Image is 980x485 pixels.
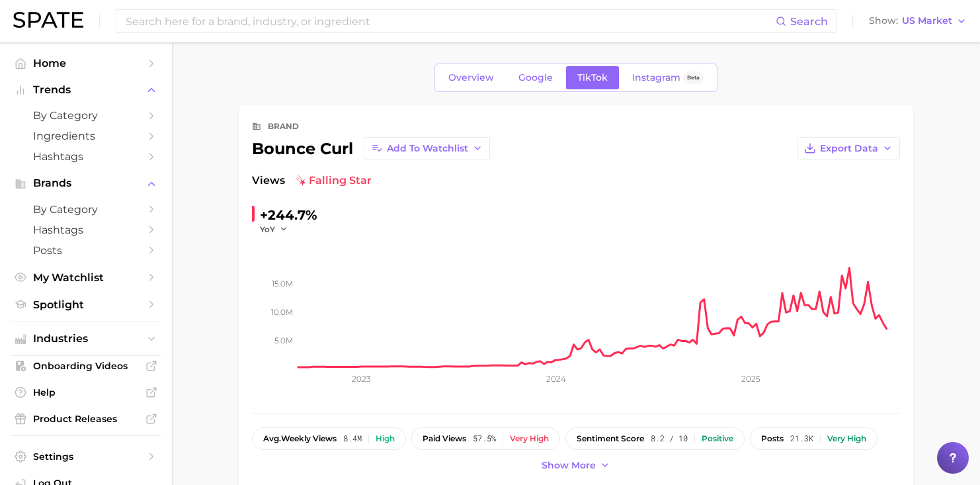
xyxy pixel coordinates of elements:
span: Hashtags [33,150,139,163]
span: Overview [448,72,494,83]
span: Spotlight [33,298,139,311]
span: Hashtags [33,224,139,236]
div: Very high [510,434,549,443]
tspan: 10.0m [271,306,293,316]
div: bounce curl [252,137,490,159]
a: Help [11,382,161,402]
span: Show [869,17,898,24]
span: Product Releases [33,413,139,425]
a: Posts [11,240,161,261]
button: posts21.3kVery high [750,427,878,450]
button: paid views57.5%Very high [411,427,560,450]
div: Positive [702,434,733,443]
button: ShowUS Market [866,13,970,30]
a: by Category [11,199,161,220]
a: Spotlight [11,294,161,315]
span: US Market [902,17,952,24]
span: Ingredients [33,130,139,142]
a: Google [507,66,564,89]
span: Beta [687,72,700,83]
span: Export Data [820,143,878,154]
span: falling star [296,173,372,189]
span: sentiment score [577,434,644,443]
div: High [376,434,395,443]
span: paid views [423,434,466,443]
span: Brands [33,177,139,189]
button: Export Data [797,137,900,159]
a: Ingredients [11,126,161,146]
span: Onboarding Videos [33,360,139,372]
div: +244.7% [260,204,317,226]
tspan: 2024 [546,374,566,384]
input: Search here for a brand, industry, or ingredient [124,10,776,32]
span: Settings [33,451,139,463]
tspan: 2025 [741,374,760,384]
span: Search [790,15,828,28]
span: by Category [33,203,139,216]
span: Add to Watchlist [387,143,468,154]
a: Onboarding Videos [11,356,161,376]
button: Brands [11,173,161,193]
a: by Category [11,105,161,126]
span: Views [252,173,285,189]
img: SPATE [13,12,83,28]
span: Home [33,57,139,69]
a: Home [11,53,161,73]
span: 57.5% [473,434,496,443]
div: Very high [827,434,866,443]
a: Hashtags [11,146,161,167]
button: Show more [538,457,614,474]
span: Trends [33,84,139,96]
button: sentiment score8.2 / 10Positive [565,427,745,450]
tspan: 2023 [352,374,371,384]
button: avg.weekly views8.4mHigh [252,427,406,450]
span: 8.4m [343,434,362,443]
span: weekly views [263,434,337,443]
img: falling star [296,175,306,186]
span: 8.2 / 10 [651,434,688,443]
span: Posts [33,244,139,257]
button: Industries [11,329,161,349]
span: Show more [542,460,596,471]
span: Google [518,72,553,83]
tspan: 15.0m [272,279,293,288]
button: Add to Watchlist [364,137,490,159]
a: Hashtags [11,220,161,240]
button: Trends [11,80,161,100]
span: 21.3k [790,434,813,443]
span: Instagram [632,72,680,83]
a: InstagramBeta [621,66,715,89]
div: brand [268,118,299,134]
a: TikTok [566,66,619,89]
span: Help [33,386,139,398]
a: Product Releases [11,409,161,429]
tspan: 5.0m [274,335,293,345]
a: Settings [11,447,161,466]
span: TikTok [577,72,608,83]
span: YoY [260,224,275,235]
abbr: average [263,433,281,443]
button: YoY [260,224,288,235]
span: by Category [33,109,139,122]
span: Industries [33,333,139,345]
a: Overview [437,66,505,89]
span: posts [761,434,784,443]
a: My Watchlist [11,267,161,288]
span: My Watchlist [33,271,139,284]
